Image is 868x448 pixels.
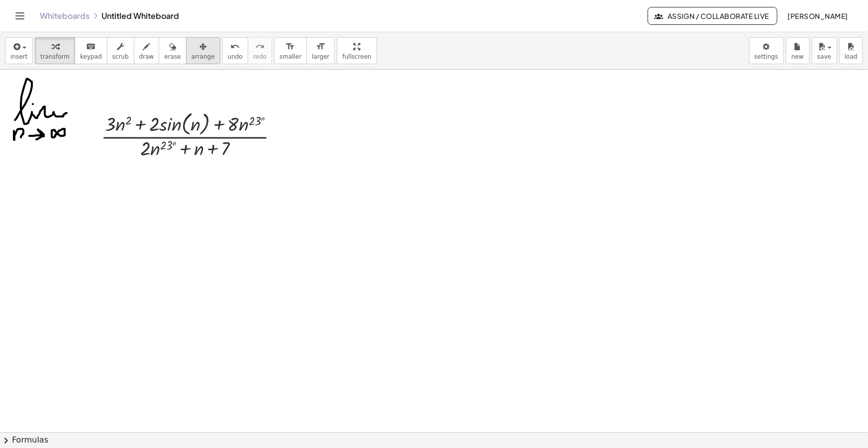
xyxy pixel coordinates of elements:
[192,53,215,60] span: arrange
[791,53,804,60] span: new
[112,53,129,60] span: scrub
[845,53,858,60] span: load
[648,7,777,25] button: Assign / Collaborate Live
[5,37,33,64] button: insert
[159,37,186,64] button: erase
[280,53,301,60] span: smaller
[80,53,102,60] span: keypad
[787,11,848,20] span: [PERSON_NAME]
[228,53,243,60] span: undo
[10,53,27,60] span: insert
[656,11,769,20] span: Assign / Collaborate Live
[177,162,193,178] div: Edit math
[186,37,220,64] button: arrange
[164,53,181,60] span: erase
[40,11,90,21] a: Whiteboards
[40,53,70,60] span: transform
[107,37,134,64] button: scrub
[253,53,267,60] span: redo
[139,53,154,60] span: draw
[337,37,377,64] button: fullscreen
[306,37,335,64] button: format_sizelarger
[230,41,240,53] i: undo
[779,7,856,25] button: [PERSON_NAME]
[35,37,75,64] button: transform
[222,37,248,64] button: undoundo
[312,53,329,60] span: larger
[274,37,307,64] button: format_sizesmaller
[342,53,371,60] span: fullscreen
[749,37,784,64] button: settings
[12,8,28,24] button: Toggle navigation
[839,37,863,64] button: load
[75,37,107,64] button: keyboardkeypad
[755,53,778,60] span: settings
[248,37,272,64] button: redoredo
[812,37,837,64] button: save
[817,53,831,60] span: save
[255,41,265,53] i: redo
[316,41,325,53] i: format_size
[86,41,96,53] i: keyboard
[786,37,810,64] button: new
[134,37,160,64] button: draw
[286,41,295,53] i: format_size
